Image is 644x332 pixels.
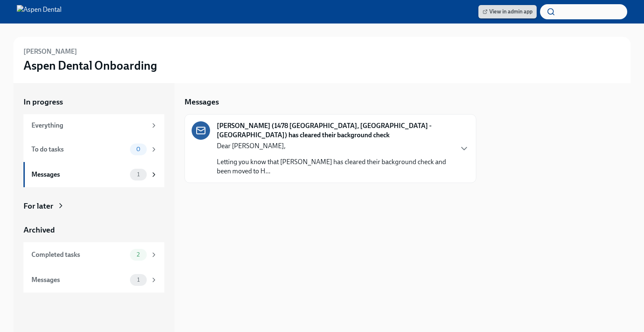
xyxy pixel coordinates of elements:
[23,242,164,267] a: Completed tasks2
[23,225,164,235] a: Archived
[23,58,157,73] h3: Aspen Dental Onboarding
[17,5,62,18] img: Aspen Dental
[23,47,77,56] h6: [PERSON_NAME]
[131,146,145,152] span: 0
[132,171,145,178] span: 1
[31,145,127,154] div: To do tasks
[23,201,164,212] a: For later
[217,121,452,140] strong: [PERSON_NAME] (1478 [GEOGRAPHIC_DATA], [GEOGRAPHIC_DATA] - [GEOGRAPHIC_DATA]) has cleared their b...
[23,97,164,107] a: In progress
[23,201,53,212] div: For later
[31,121,147,130] div: Everything
[23,114,164,137] a: Everything
[23,267,164,293] a: Messages1
[31,250,127,259] div: Completed tasks
[217,141,452,151] p: Dear [PERSON_NAME],
[31,170,127,179] div: Messages
[31,275,127,285] div: Messages
[184,97,219,107] h5: Messages
[483,8,532,16] span: View in admin app
[132,277,145,283] span: 1
[23,162,164,187] a: Messages1
[132,251,145,258] span: 2
[217,157,452,176] p: Letting you know that [PERSON_NAME] has cleared their background check and been moved to H...
[478,5,537,18] a: View in admin app
[23,137,164,162] a: To do tasks0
